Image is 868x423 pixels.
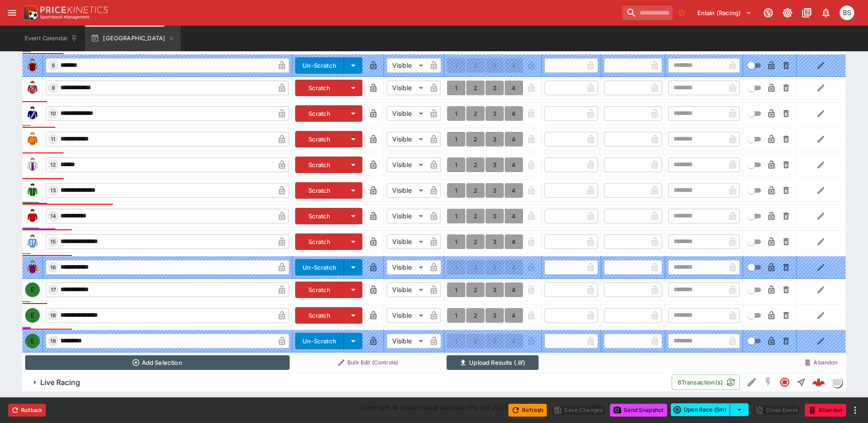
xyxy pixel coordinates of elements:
button: 4 [505,308,523,323]
img: runner 11 [25,132,40,146]
button: Open Race (5m) [671,403,730,416]
button: 2 [466,81,485,95]
span: 19 [49,338,58,344]
button: 1 [447,282,465,297]
button: Add Selection [25,355,290,370]
button: 3 [485,81,504,95]
div: E [25,308,40,323]
h6: Live Racing [40,378,80,387]
div: Visible [387,106,426,121]
div: Visible [387,234,426,249]
img: liveracing [832,377,842,387]
div: Visible [387,58,426,73]
button: Abandon [805,404,846,417]
span: Mark an event as closed and abandoned. [805,405,846,414]
button: Event Calendar [19,26,83,51]
div: Visible [387,209,426,223]
button: 4 [505,282,523,297]
div: Visible [387,157,426,172]
button: more [850,405,861,416]
button: 2 [466,183,485,198]
div: Visible [387,282,426,297]
div: Brendan Scoble [840,5,854,20]
button: 2 [466,157,485,172]
button: 1 [447,308,465,323]
img: logo-cerberus--red.svg [812,376,825,389]
div: E [25,334,40,348]
img: runner 10 [25,106,40,121]
button: 1 [447,81,465,95]
div: Visible [387,183,426,198]
button: 4 [505,183,523,198]
button: 4 [505,157,523,172]
button: Closed [776,374,793,390]
button: 4 [505,132,523,146]
button: Straight [793,374,809,390]
button: open drawer [4,5,20,21]
img: PriceKinetics Logo [20,4,38,22]
span: 15 [49,239,58,245]
button: 1 [447,132,465,146]
button: Toggle light/dark mode [779,5,796,21]
img: runner 8 [25,58,40,73]
button: Select Tenant [692,5,757,20]
img: Sportsbook Management [40,15,90,19]
button: 1 [447,157,465,172]
span: 17 [49,287,58,293]
button: Un-Scratch [295,333,344,349]
img: runner 14 [25,209,40,223]
button: select merge strategy [730,403,749,416]
button: 2 [466,209,485,223]
svg: Closed [779,377,790,388]
img: runner 16 [25,260,40,275]
button: Un-Scratch [295,259,344,276]
span: 16 [49,264,58,271]
img: runner 13 [25,183,40,198]
button: 1 [447,183,465,198]
input: search [622,5,673,20]
button: Connected to PK [760,5,776,21]
span: 12 [49,162,58,168]
button: 2 [466,282,485,297]
span: 14 [49,213,58,219]
span: 9 [50,85,57,91]
button: Live Racing [22,373,672,391]
button: 2 [466,106,485,121]
button: Scratch [295,131,344,147]
button: No Bookmarks [674,5,689,20]
button: 1 [447,106,465,121]
button: Rollback [8,404,46,417]
button: Scratch [295,105,344,122]
button: 3 [485,157,504,172]
button: 3 [485,106,504,121]
button: Scratch [295,282,344,298]
span: 10 [49,110,58,117]
div: Visible [387,334,426,348]
a: f9daa868-abd0-4484-b34f-0dcca41384b9 [809,373,828,391]
button: 8Transaction(s) [672,374,740,390]
button: Scratch [295,182,344,199]
button: Scratch [295,307,344,324]
span: 13 [49,187,58,194]
div: split button [671,403,749,416]
img: PriceKinetics [40,6,108,13]
button: 1 [447,209,465,223]
div: Visible [387,81,426,95]
button: [GEOGRAPHIC_DATA] [85,26,181,51]
button: 2 [466,132,485,146]
div: Visible [387,132,426,146]
button: 3 [485,183,504,198]
button: 4 [505,209,523,223]
button: Scratch [295,157,344,173]
button: Refresh [508,404,547,417]
span: 8 [50,62,57,69]
button: 2 [466,308,485,323]
img: runner 12 [25,157,40,172]
button: Edit Detail [744,374,760,390]
button: Send Snapshot [610,404,667,417]
button: Scratch [295,208,344,224]
button: 4 [505,81,523,95]
button: Upload Results (.lif) [447,355,539,370]
div: f9daa868-abd0-4484-b34f-0dcca41384b9 [812,376,825,389]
